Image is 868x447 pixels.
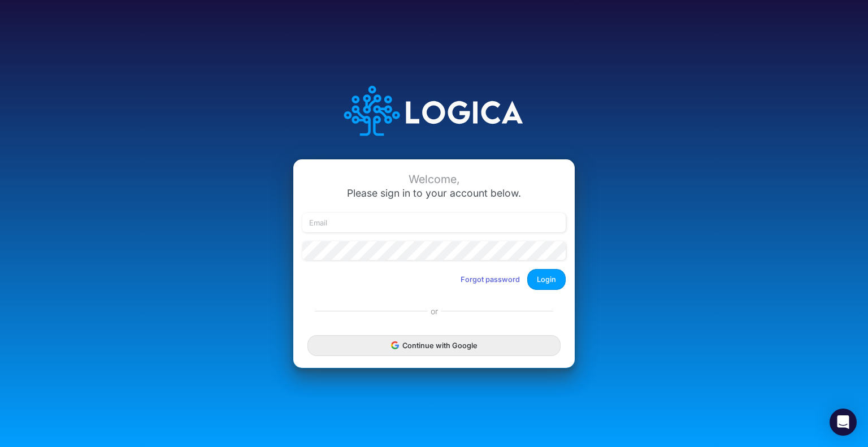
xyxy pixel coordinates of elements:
[347,187,521,199] span: Please sign in to your account below.
[527,269,566,290] button: Login
[302,213,566,232] input: Email
[453,270,527,289] button: Forgot password
[830,409,857,436] div: Open Intercom Messenger
[302,173,566,186] div: Welcome,
[307,335,561,356] button: Continue with Google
